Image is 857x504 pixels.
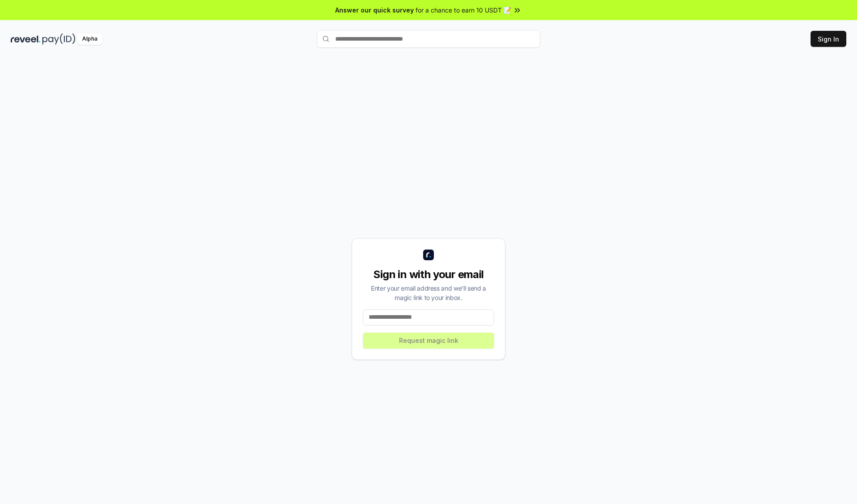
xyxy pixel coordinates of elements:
button: Sign In [811,31,846,47]
img: pay_id [42,33,75,45]
img: reveel_dark [11,33,41,45]
img: logo_small [423,250,434,260]
div: Sign in with your email [363,267,494,282]
span: for a chance to earn 10 USDT 📝 [416,5,511,15]
div: Enter your email address and we’ll send a magic link to your inbox. [363,283,494,302]
div: Alpha [77,33,102,45]
span: Answer our quick survey [335,5,414,15]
